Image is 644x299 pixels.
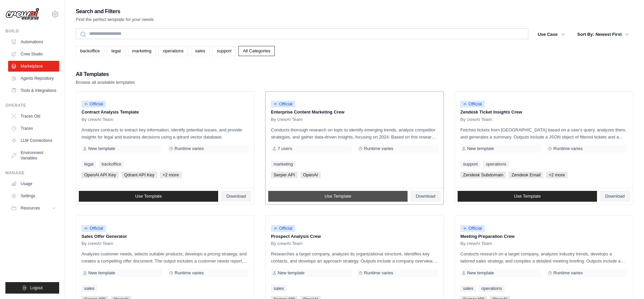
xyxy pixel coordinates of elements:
a: backoffice [99,161,124,168]
span: Use Template [135,194,162,199]
p: Conducts thorough research on topic to identify emerging trends, analyze competitor strategies, a... [271,126,438,141]
p: Contract Analysis Template [82,109,249,116]
a: support [212,46,236,56]
span: Official [460,101,485,107]
span: New template [467,146,494,151]
a: Use Template [79,191,218,202]
p: Enterprise Content Marketing Crew [271,109,438,116]
a: sales [191,46,210,56]
span: Qdrant API Key [121,172,157,178]
a: Traces Old [8,111,59,122]
span: Runtime varies [364,146,393,151]
a: sales [271,285,286,292]
span: Official [82,101,106,107]
a: marketing [128,46,156,56]
span: Download [226,194,246,199]
a: operations [483,161,509,168]
span: 7 users [278,146,292,151]
span: Runtime varies [553,146,583,151]
span: By crewAI Team [82,117,113,122]
span: By crewAI Team [271,117,303,122]
span: +2 more [160,172,182,178]
span: OpenAI API Key [82,172,119,178]
span: New template [278,270,304,276]
span: By crewAI Team [460,241,492,246]
h2: Search and Filters [76,7,154,16]
span: Download [605,194,625,199]
span: Official [271,101,295,107]
p: Analyzes contracts to extract key information, identify potential issues, and provide insights fo... [82,126,249,141]
a: All Categories [238,46,275,56]
a: marketing [271,161,296,168]
a: sales [460,285,476,292]
span: Use Template [514,194,540,199]
p: Fetches tickets from [GEOGRAPHIC_DATA] based on a user's query, analyzes them, and generates a su... [460,126,627,141]
span: Official [82,225,106,232]
h2: All Templates [76,70,135,79]
a: Use Template [458,191,597,202]
div: Manage [5,170,59,176]
span: Use Template [324,194,351,199]
a: Download [221,191,251,202]
p: Find the perfect template for your needs [76,16,154,23]
p: Analyzes customer needs, selects suitable products, develops a pricing strategy, and creates a co... [82,250,249,265]
span: Download [416,194,435,199]
img: Logo [5,8,39,21]
button: Sort By: Newest First [573,28,633,41]
a: backoffice [76,46,104,56]
p: Meeting Preparation Crew [460,233,627,240]
a: Download [600,191,630,202]
span: Runtime varies [175,270,204,276]
a: Automations [8,36,59,47]
span: OpenAI [300,172,321,178]
button: Logout [5,282,59,294]
a: LLM Connections [8,135,59,146]
span: By crewAI Team [82,241,113,246]
span: Runtime varies [364,270,393,276]
span: Logout [30,285,43,291]
span: +2 more [546,172,568,178]
a: operations [159,46,188,56]
span: Runtime varies [553,270,583,276]
span: New template [88,270,115,276]
a: Settings [8,191,59,201]
a: legal [107,46,125,56]
a: Download [410,191,441,202]
a: Use Template [268,191,408,202]
a: legal [82,161,96,168]
div: Build [5,28,59,34]
a: support [460,161,480,168]
span: New template [88,146,115,151]
span: Official [460,225,485,232]
a: Marketplace [8,61,59,72]
p: Researches a target company, analyzes its organizational structure, identifies key contacts, and ... [271,250,438,265]
a: Tools & Integrations [8,85,59,96]
span: Runtime varies [175,146,204,151]
span: Zendesk Subdomain [460,172,506,178]
span: Official [271,225,295,232]
button: Resources [8,203,59,214]
a: Usage [8,178,59,189]
span: By crewAI Team [460,117,492,122]
a: Traces [8,123,59,134]
a: Agents Repository [8,73,59,84]
p: Zendesk Ticket Insights Crew [460,109,627,116]
p: Prospect Analysis Crew [271,233,438,240]
span: Serper API [271,172,298,178]
a: sales [82,285,97,292]
p: Conducts research on a target company, analyzes industry trends, develops a tailored sales strate... [460,250,627,265]
span: New template [467,270,494,276]
span: Resources [21,205,40,211]
a: Crew Studio [8,49,59,59]
span: Zendesk Email [509,172,543,178]
a: operations [479,285,505,292]
p: Browse all available templates [76,79,135,86]
span: By crewAI Team [271,241,303,246]
div: Operate [5,103,59,108]
button: Use Case [534,28,569,41]
p: Sales Offer Generator [82,233,249,240]
a: Environment Variables [8,147,59,164]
